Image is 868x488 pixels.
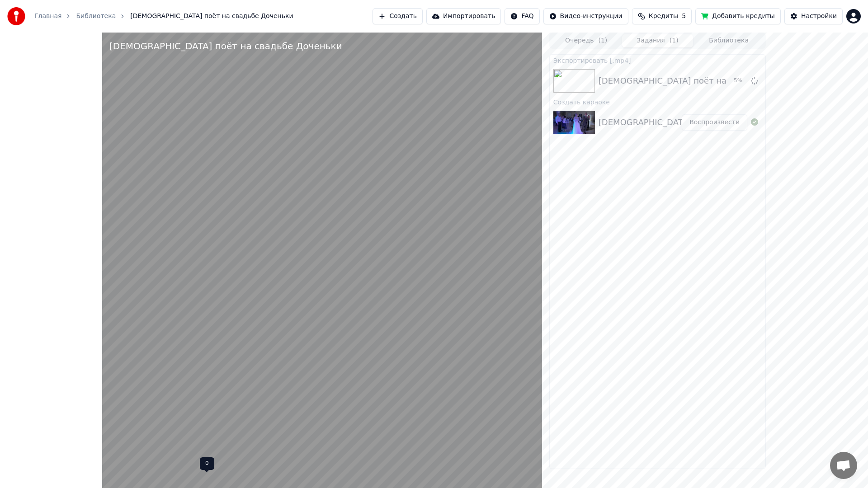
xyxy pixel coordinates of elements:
div: Создать караоке [550,96,765,107]
button: Задания [622,34,693,47]
span: 5 [682,12,686,21]
nav: breadcrumb [34,12,293,21]
div: [DEMOGRAPHIC_DATA] поёт на свадьбе Доченьки. [599,116,811,129]
button: Очередь [551,34,622,47]
div: [DEMOGRAPHIC_DATA] поёт на свадьбе Доченьки [599,75,808,87]
img: youka [7,7,25,25]
button: Настройки [784,8,843,24]
button: Кредиты5 [632,8,692,24]
span: ( 1 ) [598,36,607,45]
span: ( 1 ) [670,36,679,45]
a: Библиотека [76,12,116,21]
span: Кредиты [649,12,678,21]
button: Видео-инструкции [543,8,628,24]
button: Импортировать [426,8,501,24]
a: Открытый чат [830,452,857,479]
button: FAQ [505,8,539,24]
div: 5 % [734,77,747,84]
button: Создать [373,8,422,24]
button: Библиотека [693,34,764,47]
button: Воспроизвести [682,114,747,131]
div: 0 [200,457,214,470]
button: Добавить кредиты [695,8,781,24]
div: Настройки [801,12,837,21]
div: Экспортировать [.mp4] [550,55,765,66]
div: [DEMOGRAPHIC_DATA] поёт на свадьбе Доченьки [109,40,342,52]
a: Главная [34,12,61,21]
span: [DEMOGRAPHIC_DATA] поёт на свадьбе Доченьки [130,12,293,21]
